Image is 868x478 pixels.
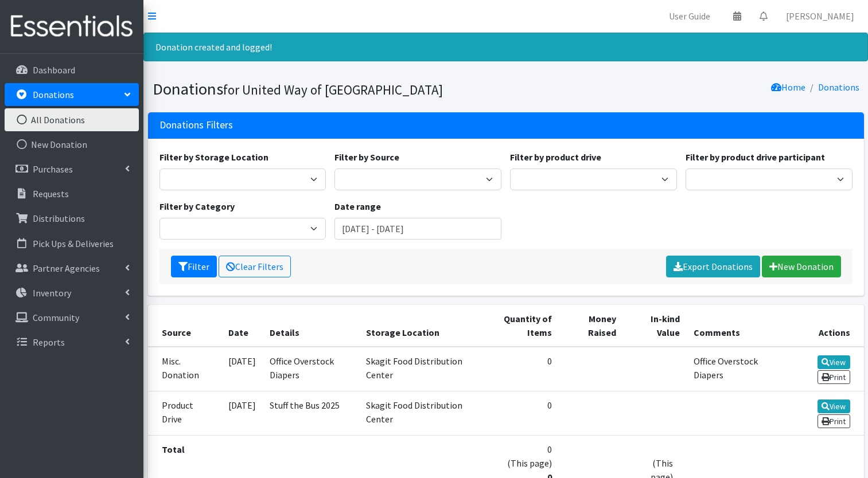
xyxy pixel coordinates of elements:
[5,232,139,255] a: Pick Ups & Deliveries
[5,83,139,106] a: Donations
[263,347,359,391] td: Office Overstock Diapers
[5,158,139,181] a: Purchases
[480,391,559,435] td: 0
[359,391,480,435] td: Skagit Food Distribution Center
[263,391,359,435] td: Stuff the Bus 2025
[785,305,864,347] th: Actions
[818,81,859,93] a: Donations
[818,414,850,428] a: Print
[33,262,100,274] p: Partner Agencies
[148,347,221,391] td: Misc. Donation
[334,199,381,213] label: Date range
[162,444,185,455] strong: Total
[33,213,85,224] p: Distributions
[666,256,760,277] a: Export Donations
[818,370,850,384] a: Print
[5,7,139,46] img: HumanEssentials
[219,256,291,277] a: Clear Filters
[5,133,139,156] a: New Donation
[359,347,480,391] td: Skagit Food Distribution Center
[5,331,139,354] a: Reports
[660,5,719,28] a: User Guide
[334,218,501,240] input: January 1, 2011 - December 31, 2011
[159,150,268,164] label: Filter by Storage Location
[5,207,139,230] a: Distributions
[359,305,480,347] th: Storage Location
[623,305,687,347] th: In-kind Value
[5,281,139,304] a: Inventory
[33,287,71,299] p: Inventory
[33,238,114,249] p: Pick Ups & Deliveries
[33,336,65,348] p: Reports
[771,81,805,93] a: Home
[686,150,825,164] label: Filter by product drive participant
[5,182,139,205] a: Requests
[159,119,233,131] h3: Donations Filters
[480,305,559,347] th: Quantity of Items
[171,256,217,277] button: Filter
[762,256,841,277] a: New Donation
[33,188,69,199] p: Requests
[818,355,850,369] a: View
[221,305,263,347] th: Date
[559,305,623,347] th: Money Raised
[510,150,601,164] label: Filter by product drive
[143,33,868,61] div: Donation created and logged!
[33,312,79,323] p: Community
[223,81,443,98] small: for United Way of [GEOGRAPHIC_DATA]
[33,89,74,100] p: Donations
[221,391,263,435] td: [DATE]
[480,347,559,391] td: 0
[777,5,863,28] a: [PERSON_NAME]
[33,163,73,175] p: Purchases
[148,305,221,347] th: Source
[263,305,359,347] th: Details
[818,399,850,413] a: View
[153,79,502,99] h1: Donations
[687,347,785,391] td: Office Overstock Diapers
[221,347,263,391] td: [DATE]
[33,64,75,76] p: Dashboard
[687,305,785,347] th: Comments
[159,199,235,213] label: Filter by Category
[5,306,139,329] a: Community
[5,257,139,280] a: Partner Agencies
[334,150,399,164] label: Filter by Source
[148,391,221,435] td: Product Drive
[5,58,139,81] a: Dashboard
[5,108,139,131] a: All Donations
